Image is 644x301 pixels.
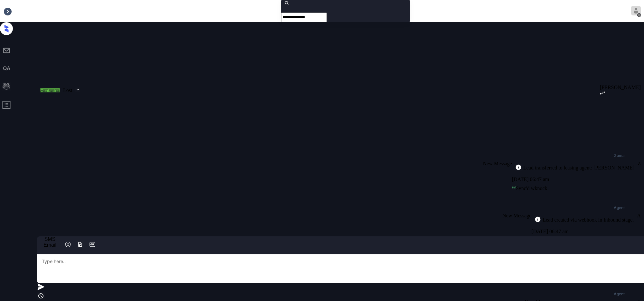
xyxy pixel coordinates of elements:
img: avatar [631,6,641,15]
img: icon-zuma [75,87,80,93]
div: Inbox / [PERSON_NAME] [3,8,60,14]
div: Z [638,161,641,167]
div: Sync'd w knock [512,184,638,193]
span: New Message [502,213,531,218]
img: icon-zuma [89,241,96,248]
img: icon-zuma [535,216,541,223]
img: icon-zuma [65,241,71,248]
img: icon-zuma [37,283,45,291]
div: Contacted [41,88,60,93]
div: [DATE] 06:47 am [531,227,637,236]
div: SMS [43,236,56,242]
div: [PERSON_NAME] [600,85,641,90]
img: icon-zuma [77,241,83,248]
div: Email [43,242,56,248]
img: icon-zuma [600,91,605,95]
span: New Message [483,161,512,166]
img: icon-zuma [37,292,45,300]
span: profile [2,100,11,112]
div: [DATE] 06:47 am [512,175,638,184]
img: icon-zuma [515,164,522,170]
div: Lead created via webhook in Inbound stage. [541,217,634,223]
span: Agent [614,206,625,210]
div: Lead transferred to leasing agent: [PERSON_NAME] [522,165,634,171]
div: Zuma [614,154,625,158]
div: A [637,213,641,219]
div: Lost [63,87,72,93]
